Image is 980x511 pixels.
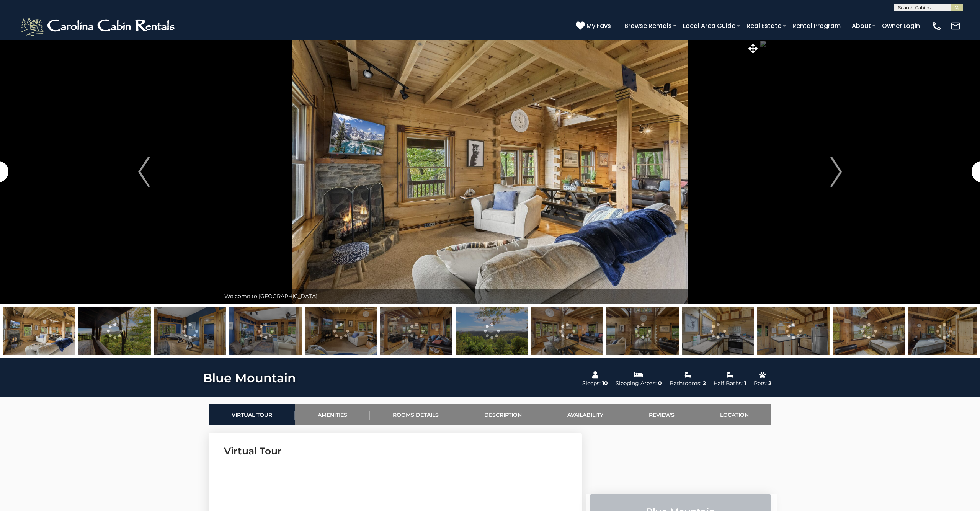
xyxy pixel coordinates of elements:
div: Welcome to [GEOGRAPHIC_DATA]! [220,289,759,304]
img: 165304185 [380,307,452,355]
a: Browse Rentals [621,19,676,33]
a: Real Estate [743,19,785,33]
img: 165304184 [305,307,377,355]
a: Amenities [295,404,370,425]
button: Previous [67,40,220,304]
h3: Virtual Tour [224,444,567,458]
a: Rental Program [789,19,844,33]
a: Virtual Tour [209,404,295,425]
img: White-1-2.png [19,15,178,38]
a: Availability [544,404,626,425]
span: My Favs [586,21,611,31]
img: 165304189 [757,307,830,355]
img: 165304190 [682,307,754,355]
a: Reviews [626,404,697,425]
img: 165304210 [78,307,151,355]
a: Location [697,404,771,425]
img: arrow [830,157,842,187]
img: mail-regular-white.png [950,21,961,31]
img: phone-regular-white.png [931,21,942,31]
button: Next [759,40,913,304]
img: 165304188 [531,307,603,355]
a: Local Area Guide [679,19,739,33]
a: About [848,19,875,33]
img: 165304192 [154,307,226,355]
a: Rooms Details [370,404,461,425]
img: 165304187 [606,307,679,355]
a: Description [461,404,544,425]
img: 165304199 [833,307,905,355]
a: Owner Login [878,19,924,33]
img: arrow [138,157,150,187]
a: My Favs [576,21,613,31]
img: 165304191 [229,307,302,355]
img: 165304183 [3,307,75,355]
img: 165304215 [456,307,528,355]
